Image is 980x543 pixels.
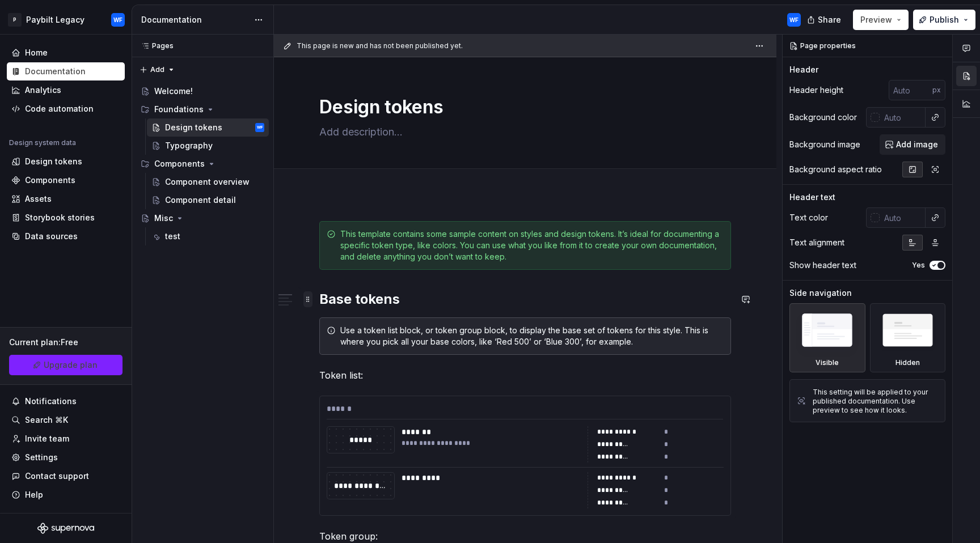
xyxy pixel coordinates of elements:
[896,139,938,150] span: Add image
[147,191,269,209] a: Component detail
[25,396,77,407] div: Notifications
[880,207,926,228] input: Auto
[7,81,125,99] a: Analytics
[25,433,69,444] div: Invite team
[150,65,164,74] span: Add
[860,14,892,26] span: Preview
[7,430,125,448] a: Invite team
[789,192,835,203] div: Header text
[2,7,129,32] button: PPaybilt LegacyWF
[297,41,463,50] span: This page is new and has not been published yet.
[340,228,724,262] div: This template contains some sample content on styles and design tokens. It’s ideal for documentin...
[154,158,205,169] div: Components
[147,137,269,155] a: Typography
[789,84,843,96] div: Header height
[136,41,174,50] div: Pages
[141,14,248,26] div: Documentation
[789,112,857,123] div: Background color
[7,411,125,429] button: Search ⌘K
[789,64,818,75] div: Header
[789,212,828,223] div: Text color
[25,470,89,482] div: Contact support
[25,452,58,463] div: Settings
[880,107,926,128] input: Auto
[147,118,269,137] a: Design tokensWF
[789,303,865,372] div: Visible
[136,100,269,118] div: Foundations
[25,84,61,96] div: Analytics
[9,337,122,348] div: Current plan : Free
[7,486,125,504] button: Help
[319,290,731,308] h2: Base tokens
[25,175,75,186] div: Components
[7,190,125,208] a: Assets
[9,355,122,375] a: Upgrade plan
[9,138,76,147] div: Design system data
[7,44,125,62] a: Home
[789,139,860,150] div: Background image
[113,15,122,24] div: WF
[913,10,975,30] button: Publish
[870,303,946,372] div: Hidden
[136,62,179,78] button: Add
[932,86,941,95] p: px
[165,231,180,242] div: test
[25,212,95,223] div: Storybook stories
[154,104,204,115] div: Foundations
[818,14,841,26] span: Share
[789,237,844,248] div: Text alignment
[889,80,932,100] input: Auto
[7,392,125,410] button: Notifications
[8,13,22,27] div: P
[26,14,85,26] div: Paybilt Legacy
[7,171,125,189] a: Components
[801,10,848,30] button: Share
[789,260,856,271] div: Show header text
[880,134,945,155] button: Add image
[136,82,269,245] div: Page tree
[25,47,48,58] div: Home
[813,388,938,415] div: This setting will be applied to your published documentation. Use preview to see how it looks.
[165,122,222,133] div: Design tokens
[7,467,125,485] button: Contact support
[853,10,909,30] button: Preview
[25,156,82,167] div: Design tokens
[37,523,94,534] svg: Supernova Logo
[340,325,724,347] div: Use a token list block, or token group block, to display the base set of tokens for this style. T...
[257,122,263,133] div: WF
[789,164,882,175] div: Background aspect ratio
[25,231,78,242] div: Data sources
[147,227,269,245] a: test
[319,368,731,382] p: Token list:
[7,100,125,118] a: Code automation
[165,176,250,188] div: Component overview
[7,152,125,171] a: Design tokens
[154,86,193,97] div: Welcome!
[317,94,729,121] textarea: Design tokens
[789,15,799,24] div: WF
[136,82,269,100] a: Welcome!
[930,14,959,26] span: Publish
[816,358,839,367] div: Visible
[165,194,236,206] div: Component detail
[7,62,125,80] a: Documentation
[7,227,125,245] a: Data sources
[154,213,173,224] div: Misc
[25,103,94,114] div: Code automation
[319,529,731,543] p: Token group:
[165,140,213,151] div: Typography
[25,489,43,500] div: Help
[25,414,68,426] div: Search ⌘K
[147,173,269,191] a: Component overview
[7,448,125,466] a: Settings
[912,261,925,270] label: Yes
[25,193,52,205] div: Assets
[789,287,852,299] div: Side navigation
[44,359,98,371] span: Upgrade plan
[136,155,269,173] div: Components
[25,66,86,77] div: Documentation
[7,209,125,227] a: Storybook stories
[895,358,920,367] div: Hidden
[136,209,269,227] a: Misc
